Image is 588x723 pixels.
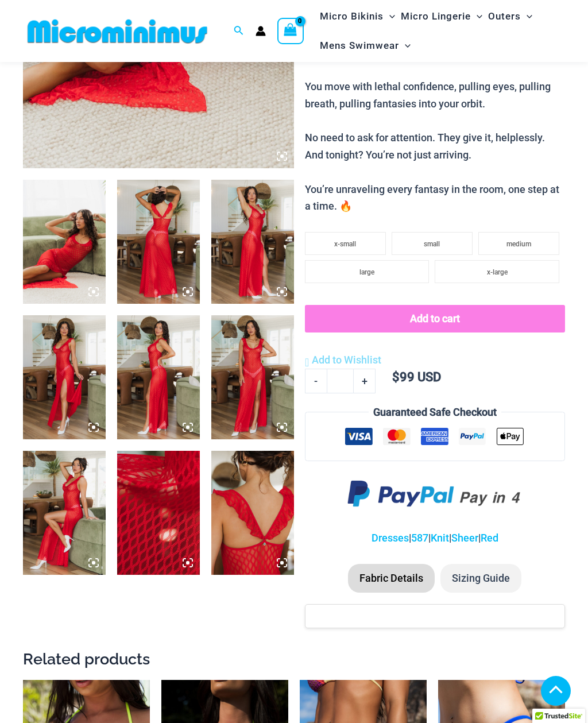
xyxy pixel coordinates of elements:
span: Menu Toggle [521,2,532,31]
a: 587 [411,532,428,544]
a: Knit [431,532,449,544]
a: Account icon link [256,26,266,36]
li: x-large [435,260,559,283]
span: Mens Swimwear [320,31,399,60]
img: Sometimes Red 587 Dress [23,315,106,439]
span: large [359,268,374,276]
span: x-large [487,268,508,276]
img: Sometimes Red 587 Dress [117,315,200,439]
input: Product quantity [327,369,354,393]
li: large [305,260,430,283]
li: small [392,232,473,255]
img: Sometimes Red 587 Dress [117,180,200,304]
li: x-small [305,232,386,255]
span: Add to Wishlist [312,354,381,366]
span: Menu Toggle [471,2,482,31]
button: Add to cart [305,305,565,332]
h2: Related products [23,649,565,669]
img: MM SHOP LOGO FLAT [23,18,212,44]
a: Sheer [451,532,478,544]
a: Search icon link [234,24,244,38]
span: medium [506,240,531,248]
span: Menu Toggle [399,31,411,60]
a: Dresses [372,532,409,544]
li: medium [478,232,559,255]
span: Outers [488,2,521,31]
a: Mens SwimwearMenu ToggleMenu Toggle [317,31,413,60]
li: Sizing Guide [440,564,521,593]
span: Micro Lingerie [401,2,471,31]
a: Micro LingerieMenu ToggleMenu Toggle [398,2,485,31]
a: + [354,369,376,393]
a: Red [481,532,498,544]
a: Micro BikinisMenu ToggleMenu Toggle [317,2,398,31]
a: View Shopping Cart, empty [277,18,304,44]
li: Fabric Details [348,564,435,593]
a: OutersMenu ToggleMenu Toggle [485,2,535,31]
legend: Guaranteed Safe Checkout [369,404,501,421]
p: | | | | [305,529,565,547]
a: - [305,369,327,393]
span: Micro Bikinis [320,2,384,31]
a: Add to Wishlist [305,351,381,369]
span: $ [392,370,400,384]
img: Sometimes Red 587 Dress [23,451,106,575]
img: Sometimes Red 587 Dress [211,180,294,304]
span: Menu Toggle [384,2,395,31]
img: Sometimes Red 587 Dress [211,451,294,575]
img: Sometimes Red 587 Dress [211,315,294,439]
span: small [424,240,440,248]
img: Sometimes Red 587 Dress [117,451,200,575]
span: x-small [334,240,356,248]
bdi: 99 USD [392,370,441,384]
img: Sometimes Red 587 Dress [23,180,106,304]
